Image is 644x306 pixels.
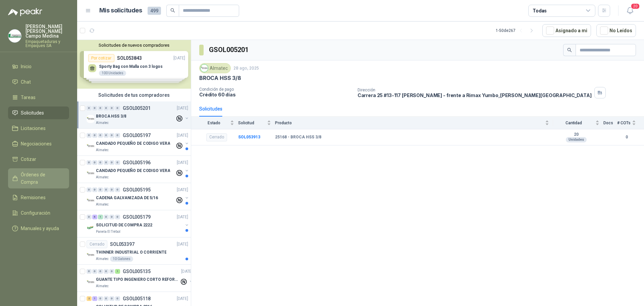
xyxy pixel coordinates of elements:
[8,30,21,42] img: Company Logo
[21,171,63,186] span: Órdenes de Compra
[25,24,69,38] p: [PERSON_NAME] [PERSON_NAME] Campo Medina
[87,240,107,248] div: Cerrado
[8,106,69,119] a: Solicitudes
[123,133,151,138] p: GSOL005197
[358,92,592,98] p: Carrera 25 #13-117 [PERSON_NAME] - frente a Rimax Yumbo , [PERSON_NAME][GEOGRAPHIC_DATA]
[21,109,44,117] span: Solicitudes
[617,134,636,140] b: 0
[123,187,151,192] p: GSOL005195
[77,89,191,101] div: Solicitudes de tus compradores
[110,256,133,262] div: 10 Galones
[77,40,191,89] div: Solicitudes de nuevos compradoresPor cotizarSOL053843[DATE] Sporty Bag con Malla con 3 logos100 U...
[177,241,188,248] p: [DATE]
[496,25,537,36] div: 1 - 50 de 267
[199,75,241,82] p: BROCA HSS 3/8
[92,160,97,165] div: 0
[109,187,114,192] div: 0
[553,132,599,137] b: 20
[566,137,587,142] div: Unidades
[87,278,95,286] img: Company Logo
[238,117,275,129] th: Solicitud
[542,24,591,37] button: Asignado a mi
[104,106,109,111] div: 0
[87,251,95,259] img: Company Logo
[98,133,103,138] div: 0
[98,215,103,219] div: 1
[177,105,188,112] p: [DATE]
[115,269,120,274] div: 1
[87,267,194,289] a: 0 0 0 0 0 1 GSOL005135[DATE] Company LogoGUANTE TIPO INGENIERO CORTO REFORZADOAlmatec
[358,88,592,92] p: Dirección
[87,159,190,180] a: 0 0 0 0 0 0 GSOL005196[DATE] Company LogoCANDADO PEQUEÑO DE CODIGO VERAAlmatec
[109,133,114,138] div: 0
[177,160,188,166] p: [DATE]
[87,215,92,219] div: 0
[123,269,151,274] p: GSOL005135
[92,296,97,301] div: 1
[8,191,69,204] a: Remisiones
[21,194,46,201] span: Remisiones
[87,131,190,153] a: 0 0 0 0 0 0 GSOL005197[DATE] Company LogoCANDADO PEQUEÑO DE CODIGO VERAAlmatec
[8,122,69,135] a: Licitaciones
[104,215,109,219] div: 0
[109,215,114,219] div: 0
[104,160,109,165] div: 0
[92,133,97,138] div: 0
[177,187,188,193] p: [DATE]
[8,222,69,235] a: Manuales y ayuda
[123,106,151,111] p: GSOL005201
[87,269,92,274] div: 0
[96,256,109,262] p: Almatec
[238,135,260,139] b: SOL053913
[115,106,120,111] div: 0
[199,121,229,125] span: Estado
[115,160,120,165] div: 0
[87,196,95,205] img: Company Logo
[21,78,31,86] span: Chat
[110,242,135,247] p: SOL053397
[87,169,95,177] img: Company Logo
[123,160,151,165] p: GSOL005196
[8,207,69,219] a: Configuración
[87,224,95,232] img: Company Logo
[109,160,114,165] div: 0
[533,7,547,14] div: Todas
[123,296,151,301] p: GSOL005118
[206,133,227,141] div: Cerrado
[109,296,114,301] div: 0
[96,202,109,207] p: Almatec
[199,87,352,92] p: Condición de pago
[567,48,572,52] span: search
[603,117,617,129] th: Docs
[177,296,188,302] p: [DATE]
[617,121,631,125] span: # COTs
[96,283,109,289] p: Almatec
[181,268,193,275] p: [DATE]
[87,296,92,301] div: 2
[148,7,161,15] span: 499
[96,147,109,153] p: Almatec
[98,187,103,192] div: 0
[104,296,109,301] div: 0
[96,195,158,201] p: CADENA GALVANIZADA DE 5/16
[104,187,109,192] div: 0
[96,229,120,234] p: Panela El Trébol
[98,296,103,301] div: 0
[21,225,59,232] span: Manuales y ayuda
[177,214,188,220] p: [DATE]
[115,296,120,301] div: 0
[87,187,92,192] div: 0
[275,135,321,140] b: 25168 - BROCA HSS 3/8
[199,105,222,113] div: Solicitudes
[8,91,69,104] a: Tareas
[21,140,52,147] span: Negociaciones
[87,160,92,165] div: 0
[99,6,142,15] h1: Mis solicitudes
[8,168,69,188] a: Órdenes de Compra
[209,45,250,55] h3: GSOL005201
[87,213,190,234] a: 0 6 1 0 0 0 GSOL005179[DATE] Company LogoSOLICITUD DE COMPRA 2222Panela El Trébol
[87,104,190,126] a: 0 0 0 0 0 0 GSOL005201[DATE] Company LogoBROCA HSS 3/8Almatec
[238,121,266,125] span: Solicitud
[8,76,69,88] a: Chat
[8,137,69,150] a: Negociaciones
